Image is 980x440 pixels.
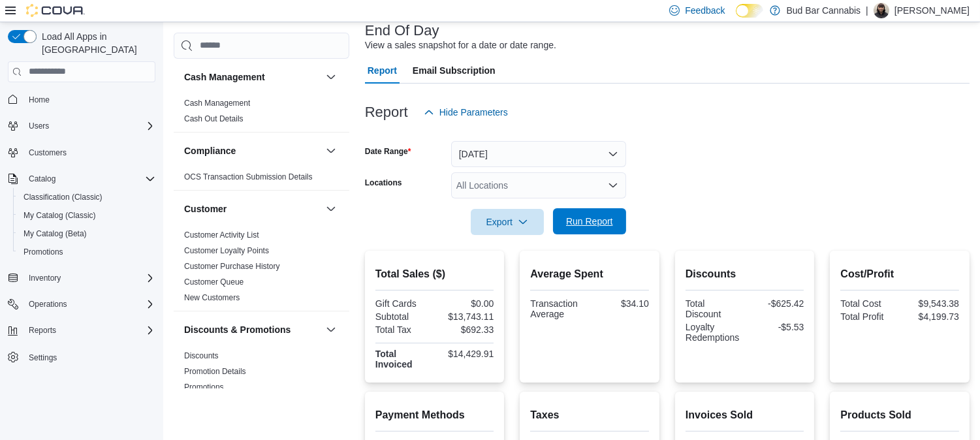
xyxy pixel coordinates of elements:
div: $14,429.91 [437,349,494,359]
span: Customer Queue [184,277,244,287]
button: Compliance [184,144,321,157]
span: Operations [29,299,67,309]
img: Cova [26,4,85,17]
span: Classification (Classic) [24,192,103,202]
a: Home [24,92,55,108]
button: My Catalog (Classic) [13,206,161,225]
button: Customer [323,201,339,217]
span: Cash Management [184,98,250,108]
a: Customer Activity List [184,230,259,240]
span: Load All Apps in [GEOGRAPHIC_DATA] [37,30,155,56]
button: Catalog [3,170,161,188]
button: Run Report [553,208,626,234]
div: $9,543.38 [902,298,959,309]
span: Feedback [685,4,725,17]
span: Home [29,95,50,105]
span: Dark Mode [736,18,736,18]
h3: Report [365,104,408,120]
span: Operations [24,296,155,312]
a: Promotion Details [184,367,246,376]
h3: Cash Management [184,71,265,84]
span: Customers [24,144,155,161]
a: OCS Transaction Submission Details [184,172,313,181]
span: Customer Activity List [184,230,259,240]
button: Reports [24,322,61,338]
a: Settings [24,350,62,366]
div: Total Profit [840,311,897,322]
a: Customer Queue [184,277,244,287]
h3: End Of Day [365,23,439,39]
span: My Catalog (Beta) [18,226,155,242]
label: Locations [365,178,402,188]
div: $4,199.73 [902,311,959,322]
span: Customer Loyalty Points [184,245,269,256]
span: Settings [24,349,155,365]
h2: Average Spent [530,266,649,282]
button: Home [3,90,161,109]
span: Hide Parameters [439,106,508,119]
span: Reports [24,322,155,338]
button: Reports [3,321,161,339]
button: Operations [3,295,161,313]
div: $692.33 [437,324,494,335]
div: $0.00 [437,298,494,309]
div: -$5.53 [748,322,804,332]
button: Cash Management [323,69,339,85]
button: Users [3,117,161,135]
a: Discounts [184,351,219,360]
button: Discounts & Promotions [323,322,339,338]
div: Subtotal [375,311,432,322]
button: Compliance [323,143,339,159]
div: Total Discount [686,298,742,319]
button: Discounts & Promotions [184,323,321,336]
span: Promotion Details [184,366,246,377]
h2: Discounts [686,266,804,282]
button: [DATE] [451,141,626,167]
h2: Taxes [530,407,649,423]
span: Cash Out Details [184,114,244,124]
div: Marina B [874,3,889,18]
p: [PERSON_NAME] [894,3,970,18]
button: Inventory [24,270,66,286]
a: Cash Management [184,99,250,108]
div: Cash Management [174,95,349,132]
button: Catalog [24,171,61,187]
div: Transaction Average [530,298,587,319]
span: Catalog [24,171,155,187]
button: Classification (Classic) [13,188,161,206]
button: Users [24,118,54,134]
span: Users [29,121,49,131]
p: | [866,3,868,18]
button: Customers [3,143,161,162]
span: Catalog [29,174,55,184]
div: View a sales snapshot for a date or date range. [365,39,556,52]
div: Total Tax [375,324,432,335]
a: Promotions [18,244,69,260]
div: Loyalty Redemptions [686,322,742,343]
span: OCS Transaction Submission Details [184,172,313,182]
span: Discounts [184,351,219,361]
span: Email Subscription [413,57,496,84]
span: Users [24,118,155,134]
strong: Total Invoiced [375,349,413,369]
button: Open list of options [608,180,618,191]
h3: Discounts & Promotions [184,323,291,336]
button: Hide Parameters [419,99,513,125]
button: Cash Management [184,71,321,84]
a: Promotions [184,383,224,392]
button: Inventory [3,269,161,287]
div: Compliance [174,169,349,190]
button: Promotions [13,243,161,261]
a: Cash Out Details [184,114,244,123]
h3: Compliance [184,144,236,157]
label: Date Range [365,146,411,157]
a: Customer Purchase History [184,262,280,271]
button: My Catalog (Beta) [13,225,161,243]
span: Promotions [184,382,224,392]
a: New Customers [184,293,240,302]
h2: Payment Methods [375,407,494,423]
a: Customers [24,145,72,161]
span: Promotions [24,247,63,257]
a: My Catalog (Beta) [18,226,92,242]
button: Customer [184,202,321,215]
